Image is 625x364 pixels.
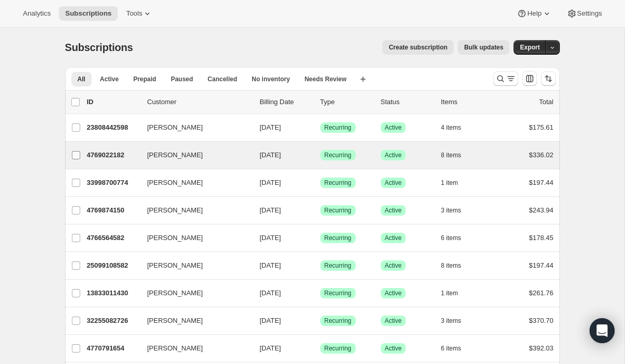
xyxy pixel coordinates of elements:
[141,285,245,302] button: [PERSON_NAME]
[389,43,447,52] span: Create subscription
[147,316,203,326] span: [PERSON_NAME]
[141,147,245,164] button: [PERSON_NAME]
[87,286,554,300] div: 13833011430[PERSON_NAME][DATE]SuccessRecurringSuccessActive1 item$261.76
[147,122,203,133] span: [PERSON_NAME]
[171,75,193,83] span: Paused
[147,150,203,160] span: [PERSON_NAME]
[385,344,402,353] span: Active
[133,75,156,83] span: Prepaid
[100,75,119,83] span: Active
[385,317,402,325] span: Active
[324,289,352,297] span: Recurring
[208,75,238,83] span: Cancelled
[324,123,352,132] span: Recurring
[441,203,473,218] button: 3 items
[522,71,537,86] button: Customize table column order and visibility
[324,234,352,242] span: Recurring
[147,343,203,354] span: [PERSON_NAME]
[141,340,245,357] button: [PERSON_NAME]
[441,179,458,187] span: 1 item
[260,151,281,159] span: [DATE]
[529,289,554,297] span: $261.76
[260,289,281,297] span: [DATE]
[87,231,554,245] div: 4766564582[PERSON_NAME][DATE]SuccessRecurringSuccessActive6 items$178.45
[529,179,554,186] span: $197.44
[65,42,133,53] span: Subscriptions
[560,6,608,21] button: Settings
[147,97,252,107] p: Customer
[87,316,139,326] p: 32255082726
[141,312,245,329] button: [PERSON_NAME]
[382,40,454,55] button: Create subscription
[59,6,118,21] button: Subscriptions
[385,151,402,159] span: Active
[385,289,402,297] span: Active
[324,261,352,270] span: Recurring
[529,261,554,269] span: $197.44
[441,234,461,242] span: 6 items
[590,318,615,343] div: Open Intercom Messenger
[23,9,51,18] span: Analytics
[87,97,554,107] div: IDCustomerBilling DateTypeStatusItemsTotal
[65,9,111,18] span: Subscriptions
[441,148,473,162] button: 8 items
[441,175,470,190] button: 1 item
[527,9,541,18] span: Help
[87,233,139,243] p: 4766564582
[87,203,554,218] div: 4769874150[PERSON_NAME][DATE]SuccessRecurringSuccessActive3 items$243.94
[441,286,470,300] button: 1 item
[252,75,290,83] span: No inventory
[87,341,554,356] div: 4770791654[PERSON_NAME][DATE]SuccessRecurringSuccessActive6 items$392.03
[441,123,461,132] span: 4 items
[147,178,203,188] span: [PERSON_NAME]
[381,97,433,107] p: Status
[520,43,540,52] span: Export
[529,123,554,131] span: $175.61
[464,43,503,52] span: Bulk updates
[510,6,558,21] button: Help
[324,151,352,159] span: Recurring
[260,123,281,131] span: [DATE]
[441,261,461,270] span: 8 items
[141,202,245,219] button: [PERSON_NAME]
[260,179,281,186] span: [DATE]
[78,75,85,83] span: All
[441,231,473,245] button: 6 items
[324,179,352,187] span: Recurring
[324,206,352,215] span: Recurring
[87,122,139,133] p: 23808442598
[87,205,139,216] p: 4769874150
[260,344,281,352] span: [DATE]
[147,205,203,216] span: [PERSON_NAME]
[17,6,57,21] button: Analytics
[260,97,312,107] p: Billing Date
[324,317,352,325] span: Recurring
[87,178,139,188] p: 33998700774
[87,148,554,162] div: 4769022182[PERSON_NAME][DATE]SuccessRecurringSuccessActive8 items$336.02
[385,123,402,132] span: Active
[541,71,556,86] button: Sort the results
[514,40,546,55] button: Export
[260,206,281,214] span: [DATE]
[441,258,473,273] button: 8 items
[441,344,461,353] span: 6 items
[441,341,473,356] button: 6 items
[529,317,554,324] span: $370.70
[87,288,139,298] p: 13833011430
[260,261,281,269] span: [DATE]
[493,71,518,86] button: Search and filter results
[147,233,203,243] span: [PERSON_NAME]
[147,260,203,271] span: [PERSON_NAME]
[458,40,509,55] button: Bulk updates
[120,6,159,21] button: Tools
[441,313,473,328] button: 3 items
[385,179,402,187] span: Active
[324,344,352,353] span: Recurring
[87,97,139,107] p: ID
[529,151,554,159] span: $336.02
[87,313,554,328] div: 32255082726[PERSON_NAME][DATE]SuccessRecurringSuccessActive3 items$370.70
[141,174,245,191] button: [PERSON_NAME]
[577,9,602,18] span: Settings
[529,234,554,242] span: $178.45
[441,97,493,107] div: Items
